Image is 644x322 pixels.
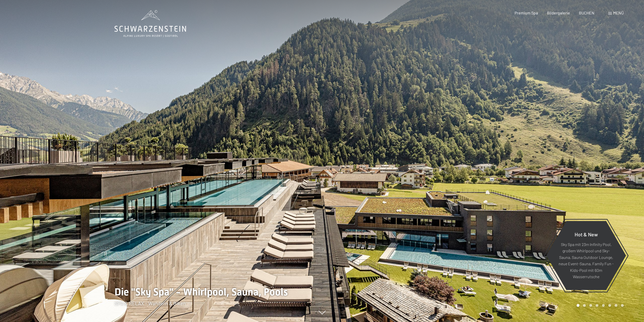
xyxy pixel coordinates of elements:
[602,304,605,307] div: Carousel Page 5
[546,221,626,290] a: Hot & New Sky Spa mit 23m Infinity Pool, großem Whirlpool und Sky-Sauna, Sauna Outdoor Lounge, ne...
[575,231,598,237] span: Hot & New
[547,10,570,15] a: Bildergalerie
[559,241,614,280] p: Sky Spa mit 23m Infinity Pool, großem Whirlpool und Sky-Sauna, Sauna Outdoor Lounge, neue Event-S...
[596,304,598,307] div: Carousel Page 4
[589,304,592,307] div: Carousel Page 3
[583,304,586,307] div: Carousel Page 2
[579,10,594,15] a: BUCHEN
[621,304,624,307] div: Carousel Page 8
[575,304,624,307] div: Carousel Pagination
[613,10,624,15] span: Menü
[615,304,617,307] div: Carousel Page 7
[515,10,538,15] a: Premium Spa
[577,304,579,307] div: Carousel Page 1 (Current Slide)
[608,304,611,307] div: Carousel Page 6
